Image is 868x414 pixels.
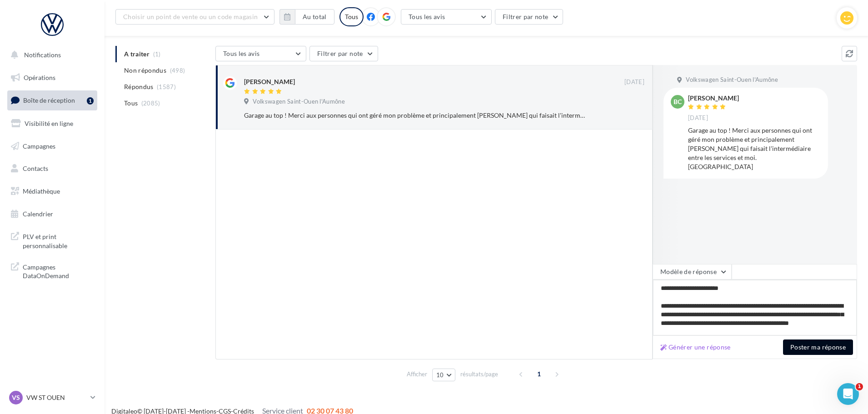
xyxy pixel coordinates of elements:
[837,383,859,405] iframe: Intercom live chat
[783,339,853,355] button: Poster ma réponse
[5,159,99,178] a: Contacts
[24,74,55,81] span: Opérations
[123,13,258,20] span: Choisir un point de vente ou un code magasin
[436,371,444,379] span: 10
[460,370,498,379] span: résultats/page
[23,165,48,172] span: Contacts
[244,111,585,120] div: Garage au top ! Merci aux personnes qui ont géré mon problème et principalement [PERSON_NAME] qui...
[5,205,99,224] a: Calendrier
[244,77,295,86] div: [PERSON_NAME]
[856,383,863,390] span: 1
[401,9,492,25] button: Tous les avis
[279,9,334,25] button: Au total
[688,114,708,122] span: [DATE]
[170,67,185,74] span: (498)
[5,45,95,65] button: Notifications
[115,9,274,25] button: Choisir un point de vente ou un code magasin
[215,46,306,61] button: Tous les avis
[432,369,455,381] button: 10
[12,393,20,402] span: VS
[407,370,427,379] span: Afficher
[5,227,99,254] a: PLV et print personnalisable
[23,210,53,218] span: Calendrier
[5,257,99,284] a: Campagnes DataOnDemand
[624,78,644,86] span: [DATE]
[124,66,166,75] span: Non répondus
[157,83,176,90] span: (1587)
[24,51,61,59] span: Notifications
[124,99,138,108] span: Tous
[495,9,564,25] button: Filtrer par note
[686,76,778,84] span: Volkswagen Saint-Ouen l'Aumône
[409,13,445,20] span: Tous les avis
[5,182,99,201] a: Médiathèque
[653,264,732,279] button: Modèle de réponse
[339,7,364,26] div: Tous
[657,342,734,353] button: Générer une réponse
[23,261,94,280] span: Campagnes DataOnDemand
[253,98,345,106] span: Volkswagen Saint-Ouen l'Aumône
[23,187,60,195] span: Médiathèque
[5,137,99,156] a: Campagnes
[532,367,546,381] span: 1
[295,9,334,25] button: Au total
[87,97,94,105] div: 1
[688,95,739,101] div: [PERSON_NAME]
[5,68,99,87] a: Opérations
[23,142,55,150] span: Campagnes
[309,46,378,61] button: Filtrer par note
[141,100,160,107] span: (2085)
[7,389,97,406] a: VS VW ST OUEN
[23,96,75,104] span: Boîte de réception
[673,97,682,106] span: BC
[223,50,260,57] span: Tous les avis
[124,82,154,91] span: Répondus
[26,393,87,402] p: VW ST OUEN
[5,114,99,133] a: Visibilité en ligne
[688,126,821,171] div: Garage au top ! Merci aux personnes qui ont géré mon problème et principalement [PERSON_NAME] qui...
[23,230,94,250] span: PLV et print personnalisable
[5,90,99,110] a: Boîte de réception1
[25,120,73,127] span: Visibilité en ligne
